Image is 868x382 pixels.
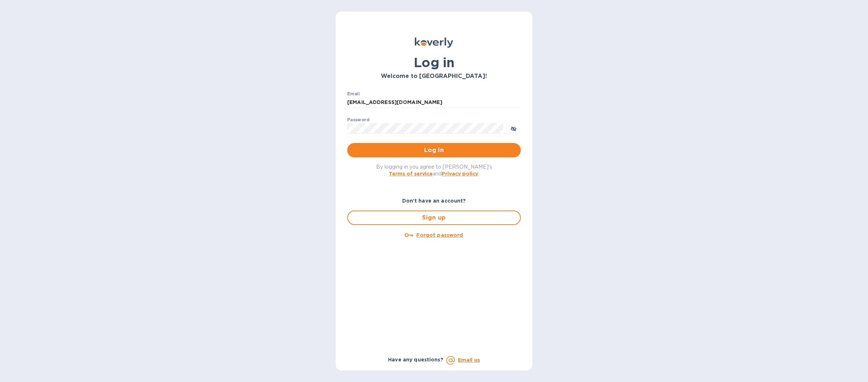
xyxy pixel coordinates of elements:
img: Koverly [415,38,453,48]
span: Log in [353,146,515,155]
span: By logging in you agree to [PERSON_NAME]'s and . [376,164,492,177]
a: Email us [458,357,480,363]
h3: Welcome to [GEOGRAPHIC_DATA]! [347,73,521,80]
span: Sign up [354,213,514,222]
button: toggle password visibility [506,121,521,135]
label: Password [347,118,369,122]
u: Forgot password [416,232,463,238]
h1: Log in [347,55,521,70]
input: Enter email address [347,97,521,108]
b: Have any questions? [388,357,443,363]
a: Terms of service [389,171,433,177]
button: Sign up [347,210,521,225]
a: Privacy policy [442,171,478,177]
b: Don't have an account? [402,198,466,204]
button: Log in [347,143,521,157]
label: Email [347,92,360,96]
